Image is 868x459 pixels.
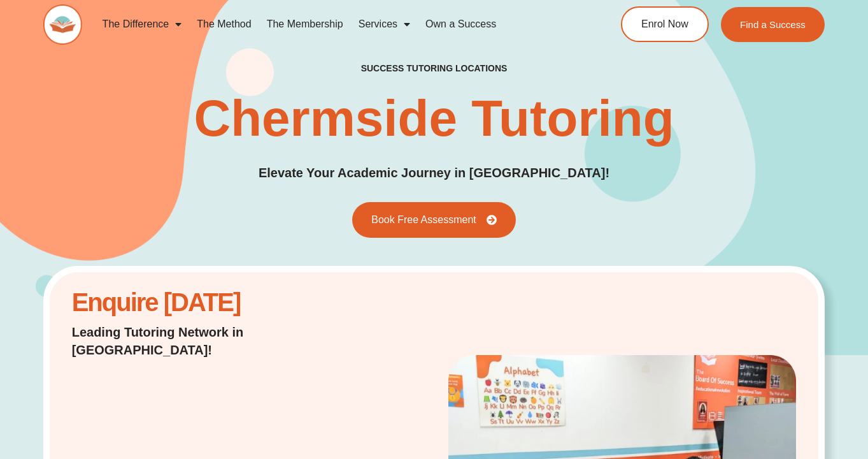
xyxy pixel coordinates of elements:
h1: Chermside Tutoring [194,93,674,144]
a: Find a Success [721,7,825,42]
nav: Menu [95,10,576,39]
h2: success tutoring locations [361,62,508,74]
a: The Method [189,10,259,39]
span: Enrol Now [641,19,688,29]
a: Book Free Assessment [352,202,516,238]
a: Enrol Now [621,6,709,42]
a: Own a Success [418,10,504,39]
p: Elevate Your Academic Journey in [GEOGRAPHIC_DATA]! [259,163,609,183]
a: The Difference [95,10,190,39]
span: Find a Success [740,20,806,29]
h2: Enquire [DATE] [72,295,329,310]
a: Services [351,10,418,39]
p: Leading Tutoring Network in [GEOGRAPHIC_DATA]! [72,323,329,359]
span: Book Free Assessment [371,215,476,225]
a: The Membership [259,10,351,39]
